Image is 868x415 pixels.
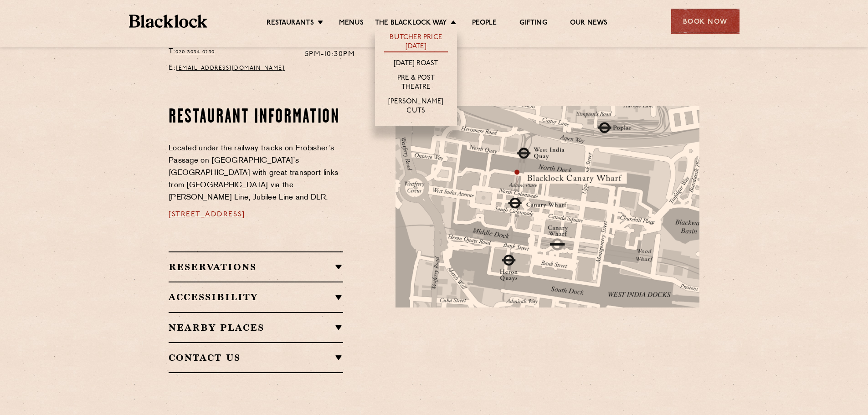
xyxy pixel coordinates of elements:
[169,322,343,333] h2: Nearby Places
[375,19,447,29] a: The Blacklock Way
[169,106,343,129] h2: Restaurant Information
[169,292,343,302] h2: Accessibility
[169,211,245,218] a: [STREET_ADDRESS]
[169,62,291,74] p: E:
[175,49,215,55] a: 020 3034 0230
[601,288,729,374] img: svg%3E
[384,97,448,117] a: [PERSON_NAME] Cuts
[519,19,547,29] a: Gifting
[394,59,438,69] a: [DATE] Roast
[169,46,291,58] p: T:
[169,145,338,201] span: Located under the railway tracks on Frobisher’s Passage on [GEOGRAPHIC_DATA]’s [GEOGRAPHIC_DATA] ...
[169,261,343,272] h2: Reservations
[384,33,448,52] a: Butcher Price [DATE]
[570,19,608,29] a: Our News
[671,9,740,34] div: Book Now
[339,19,364,29] a: Menus
[384,74,448,93] a: Pre & Post Theatre
[176,66,285,71] a: [EMAIL_ADDRESS][DOMAIN_NAME]
[305,49,356,61] p: 5pm-10:30pm
[129,15,208,28] img: BL_Textured_Logo-footer-cropped.svg
[267,19,314,29] a: Restaurants
[169,352,343,363] h2: Contact Us
[472,19,497,29] a: People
